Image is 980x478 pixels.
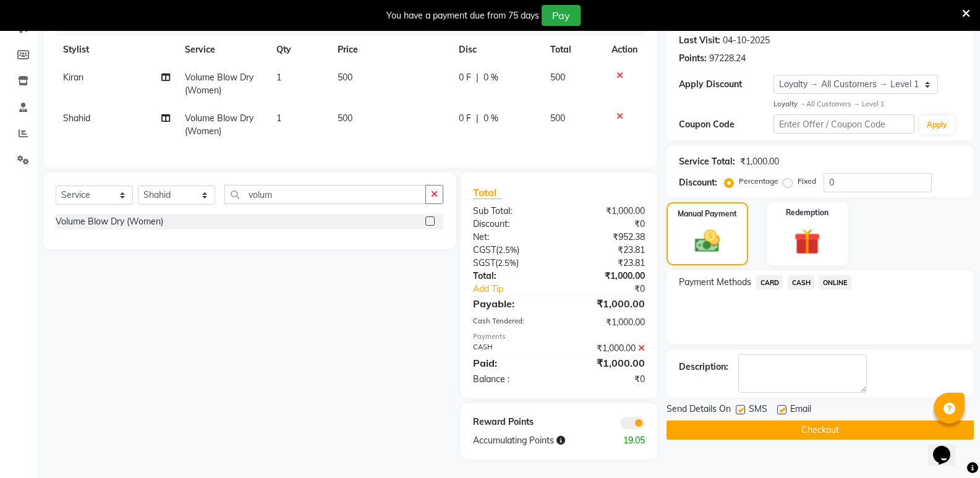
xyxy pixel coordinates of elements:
div: Total: [464,270,559,283]
input: Search or Scan [224,185,426,204]
a: Add Tip [464,283,575,296]
div: Payments [473,331,645,342]
div: Cash Tendered: [464,316,559,329]
div: Points: [679,52,707,65]
div: You have a payment due from 75 days [386,9,539,22]
div: ( ) [464,257,559,270]
div: ₹1,000.00 [559,296,654,311]
span: 0 F [459,112,471,125]
span: SMS [749,403,767,418]
th: Stylist [56,36,177,64]
span: CARD [756,275,783,289]
button: Checkout [667,420,974,440]
span: CASH [788,275,814,289]
span: Total [473,186,501,199]
span: 500 [550,72,565,83]
div: Service Total: [679,155,735,168]
div: Reward Points [464,416,559,429]
div: ₹23.81 [559,257,654,270]
div: Net: [464,231,559,244]
div: Last Visit: [679,34,720,47]
div: Accumulating Points [464,434,607,447]
div: 19.05 [607,434,654,447]
span: Volume Blow Dry (Women) [185,72,254,96]
img: _gift.svg [786,226,829,258]
div: CASH [464,342,559,355]
div: All Customers → Level 1 [773,99,961,109]
div: Coupon Code [679,118,773,131]
div: Balance : [464,373,559,386]
button: Apply [919,116,955,134]
span: 1 [276,113,281,124]
div: Apply Discount [679,78,773,91]
span: CGST [473,244,496,255]
span: Email [790,403,811,418]
img: _cash.svg [687,227,728,256]
div: ₹1,000.00 [740,155,779,168]
div: ₹0 [559,218,654,231]
div: Paid: [464,356,559,370]
label: Manual Payment [678,208,737,220]
div: ₹1,000.00 [559,205,654,218]
span: 500 [338,72,352,83]
span: 0 % [484,71,498,84]
div: ₹1,000.00 [559,270,654,283]
div: ₹0 [575,283,654,296]
th: Service [177,36,269,64]
th: Total [543,36,604,64]
div: ₹1,000.00 [559,342,654,355]
span: SGST [473,257,495,268]
div: ₹952.38 [559,231,654,244]
div: ₹1,000.00 [559,356,654,370]
button: Pay [542,5,581,26]
div: Payable: [464,296,559,311]
div: 97228.24 [709,52,746,65]
th: Price [330,36,452,64]
th: Disc [451,36,543,64]
span: 0 % [484,112,498,125]
th: Qty [269,36,330,64]
span: Send Details On [667,403,731,418]
span: 2.5% [498,258,516,268]
span: Payment Methods [679,276,751,289]
div: ₹23.81 [559,244,654,257]
label: Redemption [786,207,829,218]
span: 2.5% [498,245,517,255]
div: ₹0 [559,373,654,386]
label: Percentage [739,176,778,187]
span: Volume Blow Dry (Women) [185,113,254,137]
span: 1 [276,72,281,83]
div: Volume Blow Dry (Women) [56,215,163,228]
div: Sub Total: [464,205,559,218]
div: Discount: [464,218,559,231]
div: ( ) [464,244,559,257]
span: Kiran [63,72,83,83]
iframe: chat widget [928,429,968,466]
span: | [476,71,479,84]
span: 500 [338,113,352,124]
div: Description: [679,361,728,373]
div: 04-10-2025 [723,34,770,47]
span: | [476,112,479,125]
label: Fixed [798,176,816,187]
span: ONLINE [819,275,851,289]
span: Shahid [63,113,90,124]
span: 500 [550,113,565,124]
strong: Loyalty → [773,100,806,108]
span: 0 F [459,71,471,84]
th: Action [604,36,645,64]
input: Enter Offer / Coupon Code [773,114,914,134]
div: Discount: [679,176,717,189]
div: ₹1,000.00 [559,316,654,329]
